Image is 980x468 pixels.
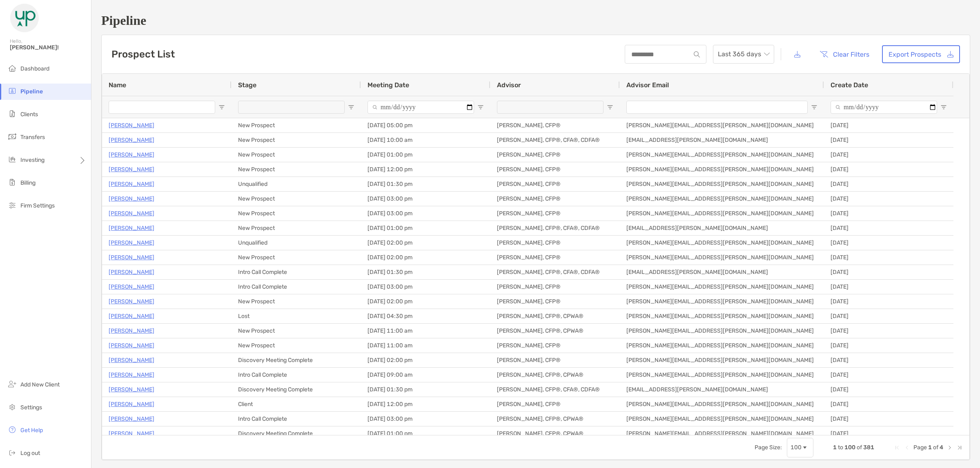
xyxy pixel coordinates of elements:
[7,448,17,457] img: logout icon
[367,101,474,114] input: Meeting Date Filter Input
[109,296,154,307] a: [PERSON_NAME]
[109,120,154,130] p: [PERSON_NAME]
[824,192,953,206] div: [DATE]
[361,148,490,162] div: [DATE] 01:00 pm
[904,444,910,451] div: Previous Page
[882,45,960,63] a: Export Prospects
[20,427,43,434] span: Get Help
[844,444,855,451] span: 100
[7,177,17,187] img: billing icon
[7,200,17,210] img: firm-settings icon
[20,157,45,163] span: Investing
[7,402,17,412] img: settings icon
[109,399,154,409] p: [PERSON_NAME]
[490,280,620,294] div: [PERSON_NAME], CFP®
[361,221,490,235] div: [DATE] 01:00 pm
[20,88,43,95] span: Pipeline
[490,265,620,279] div: [PERSON_NAME], CFP®, CFA®, CDFA®
[109,326,154,336] a: [PERSON_NAME]
[232,250,361,265] div: New Prospect
[367,81,409,89] span: Meeting Date
[232,162,361,177] div: New Prospect
[109,252,154,263] a: [PERSON_NAME]
[824,236,953,250] div: [DATE]
[490,294,620,309] div: [PERSON_NAME], CFP®
[361,338,490,353] div: [DATE] 11:00 am
[824,148,953,162] div: [DATE]
[7,425,17,435] img: get-help icon
[232,280,361,294] div: Intro Call Complete
[824,177,953,191] div: [DATE]
[232,426,361,441] div: Discovery Meeting Complete
[490,412,620,426] div: [PERSON_NAME], CFP®, CPWA®
[109,223,154,233] a: [PERSON_NAME]
[490,206,620,221] div: [PERSON_NAME], CFP®
[620,221,824,235] div: [EMAIL_ADDRESS][PERSON_NAME][DOMAIN_NAME]
[620,162,824,177] div: [PERSON_NAME][EMAIL_ADDRESS][PERSON_NAME][DOMAIN_NAME]
[620,397,824,411] div: [PERSON_NAME][EMAIL_ADDRESS][PERSON_NAME][DOMAIN_NAME]
[824,397,953,411] div: [DATE]
[620,353,824,367] div: [PERSON_NAME][EMAIL_ADDRESS][PERSON_NAME][DOMAIN_NAME]
[824,353,953,367] div: [DATE]
[956,444,963,451] div: Last Page
[109,194,154,204] p: [PERSON_NAME]
[490,118,620,132] div: [PERSON_NAME], CFP®
[791,444,802,451] div: 100
[20,404,42,411] span: Settings
[620,412,824,426] div: [PERSON_NAME][EMAIL_ADDRESS][PERSON_NAME][DOMAIN_NAME]
[109,311,154,321] a: [PERSON_NAME]
[833,444,837,451] span: 1
[361,236,490,250] div: [DATE] 02:00 pm
[361,426,490,441] div: [DATE] 01:00 pm
[7,379,17,389] img: add_new_client icon
[490,382,620,397] div: [PERSON_NAME], CFP®, CFA®, CDFA®
[232,133,361,147] div: New Prospect
[109,150,154,160] p: [PERSON_NAME]
[361,353,490,367] div: [DATE] 02:00 pm
[109,428,154,439] a: [PERSON_NAME]
[824,338,953,353] div: [DATE]
[626,81,669,89] span: Advisor Email
[620,280,824,294] div: [PERSON_NAME][EMAIL_ADDRESS][PERSON_NAME][DOMAIN_NAME]
[940,444,943,451] span: 4
[894,444,900,451] div: First Page
[824,280,953,294] div: [DATE]
[20,381,60,388] span: Add New Client
[620,265,824,279] div: [EMAIL_ADDRESS][PERSON_NAME][DOMAIN_NAME]
[824,118,953,132] div: [DATE]
[933,444,938,451] span: of
[490,368,620,382] div: [PERSON_NAME], CFP®, CPWA®
[232,294,361,309] div: New Prospect
[232,353,361,367] div: Discovery Meeting Complete
[109,135,154,145] a: [PERSON_NAME]
[232,324,361,338] div: New Prospect
[718,45,769,63] span: Last 365 days
[232,309,361,323] div: Lost
[20,111,38,118] span: Clients
[824,221,953,235] div: [DATE]
[109,267,154,277] a: [PERSON_NAME]
[109,282,154,292] p: [PERSON_NAME]
[361,368,490,382] div: [DATE] 09:00 am
[490,162,620,177] div: [PERSON_NAME], CFP®
[109,355,154,365] a: [PERSON_NAME]
[361,206,490,221] div: [DATE] 03:00 pm
[490,192,620,206] div: [PERSON_NAME], CFP®
[232,192,361,206] div: New Prospect
[232,177,361,191] div: Unqualified
[620,338,824,353] div: [PERSON_NAME][EMAIL_ADDRESS][PERSON_NAME][DOMAIN_NAME]
[109,414,154,424] a: [PERSON_NAME]
[10,3,39,33] img: Zoe Logo
[857,444,862,451] span: of
[109,340,154,351] a: [PERSON_NAME]
[824,412,953,426] div: [DATE]
[620,206,824,221] div: [PERSON_NAME][EMAIL_ADDRESS][PERSON_NAME][DOMAIN_NAME]
[490,426,620,441] div: [PERSON_NAME], CFP®, CPWA®
[109,208,154,219] a: [PERSON_NAME]
[232,206,361,221] div: New Prospect
[361,265,490,279] div: [DATE] 01:30 pm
